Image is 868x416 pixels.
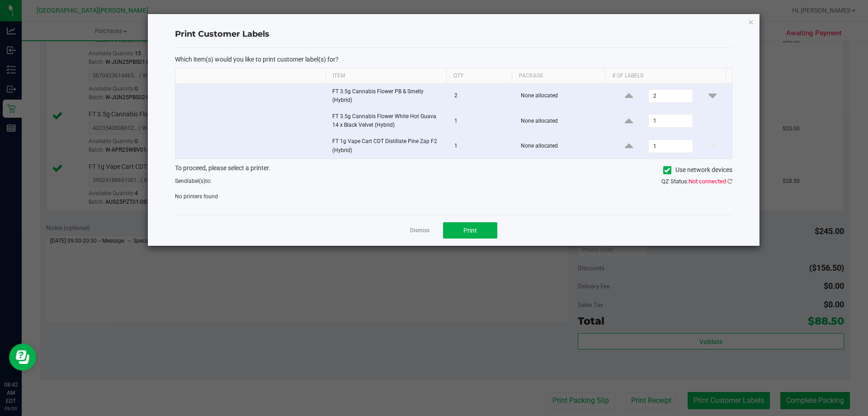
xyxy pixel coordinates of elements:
[327,109,449,134] td: FT 3.5g Cannabis Flower White Hot Guava 14 x Black Velvet (Hybrid)
[327,84,449,109] td: FT 3.5g Cannabis Flower PB & Smelly (Hybrid)
[449,84,515,109] td: 2
[689,178,726,185] span: Not connected
[661,178,732,185] span: QZ Status:
[175,178,212,184] span: Send to:
[325,68,446,84] th: Item
[463,227,477,234] span: Print
[410,227,429,234] a: Dismiss
[187,178,205,184] span: label(s)
[663,165,732,175] label: Use network devices
[605,68,726,84] th: # of labels
[175,193,218,200] span: No printers found
[512,68,605,84] th: Package
[175,55,732,63] p: Which item(s) would you like to print customer label(s) for?
[9,344,36,371] iframe: Resource center
[515,84,610,109] td: None allocated
[449,134,515,158] td: 1
[175,29,732,40] h4: Print Customer Labels
[515,109,610,134] td: None allocated
[446,68,512,84] th: Qty
[515,134,610,158] td: None allocated
[168,163,739,177] div: To proceed, please select a printer.
[443,222,497,239] button: Print
[449,109,515,134] td: 1
[327,134,449,158] td: FT 1g Vape Cart CDT Distillate Pine Zap F2 (Hybrid)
